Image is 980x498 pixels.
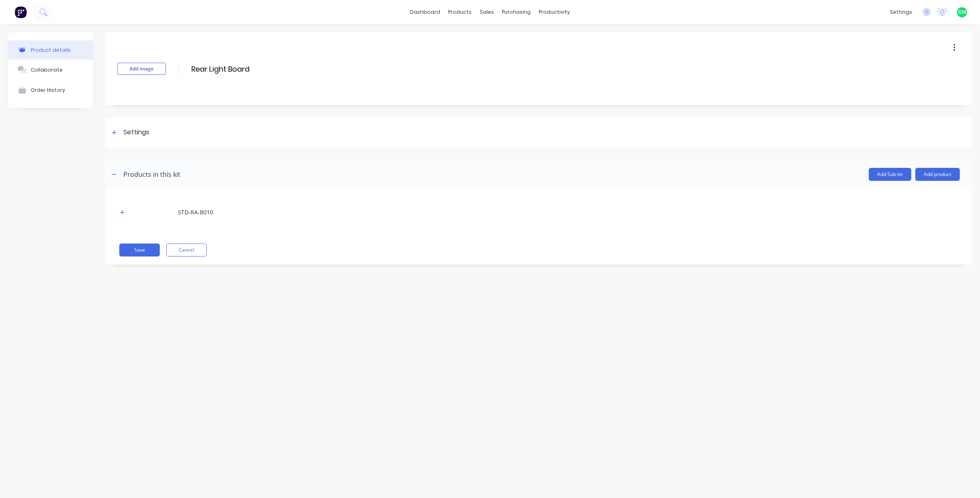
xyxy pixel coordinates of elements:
span: GM [958,8,966,16]
div: Products in this kit [123,170,180,179]
div: sales [476,6,498,18]
img: Factory [15,6,27,18]
div: STD-RA-B010 [178,208,213,216]
div: Order History [31,87,65,93]
div: Settings [123,127,149,138]
input: Enter kit name [190,63,334,75]
div: settings [886,6,916,18]
button: Order History [8,80,93,100]
button: Collaborate [8,59,93,80]
button: Add Sub-kit [869,168,911,181]
div: Product details [31,47,71,53]
div: productivity [535,6,574,18]
button: Product details [8,40,93,59]
div: purchasing [498,6,535,18]
button: Save [119,244,160,256]
button: Cancel [166,244,207,256]
button: Add product [915,168,960,181]
div: Collaborate [31,67,63,73]
div: products [444,6,476,18]
button: Add image [117,63,166,75]
a: dashboard [406,6,444,18]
